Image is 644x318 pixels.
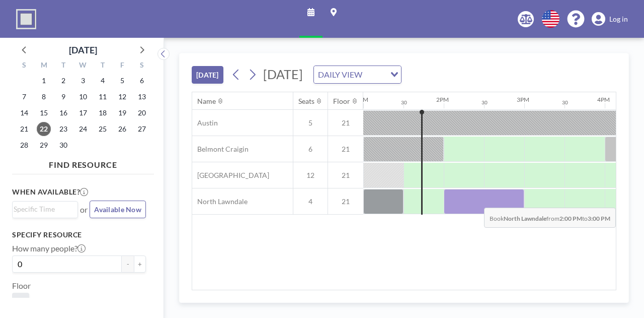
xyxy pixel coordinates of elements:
[328,171,363,180] span: 21
[192,66,223,84] button: [DATE]
[135,122,149,136] span: Saturday, September 27, 2025
[94,205,141,214] span: Available Now
[56,90,70,104] span: Tuesday, September 9, 2025
[592,12,628,26] a: Log in
[16,9,36,29] img: organization-logo
[17,138,31,152] span: Sunday, September 28, 2025
[192,145,249,154] span: Belmont Craigin
[562,99,568,106] div: 30
[333,97,350,106] div: Floor
[69,43,97,57] div: [DATE]
[328,145,363,154] span: 21
[17,122,31,136] span: Sunday, September 21, 2025
[328,118,363,128] span: 21
[401,99,407,106] div: 30
[14,204,72,215] input: Search for option
[76,74,90,88] span: Wednesday, September 3, 2025
[56,138,70,152] span: Tuesday, September 30, 2025
[298,97,314,106] div: Seats
[80,205,88,215] span: or
[115,122,129,136] span: Friday, September 26, 2025
[16,297,25,307] span: 21
[76,106,90,120] span: Wednesday, September 17, 2025
[597,96,610,103] div: 4PM
[134,256,146,273] button: +
[314,66,401,83] div: Search for option
[436,96,449,103] div: 2PM
[132,59,151,73] div: S
[192,118,218,128] span: Austin
[192,197,248,206] span: North Lawndale
[115,90,129,104] span: Friday, September 12, 2025
[37,138,51,152] span: Monday, September 29, 2025
[96,74,110,88] span: Thursday, September 4, 2025
[481,99,488,106] div: 30
[504,215,546,222] b: North Lawndale
[263,67,303,82] span: [DATE]
[37,74,51,88] span: Monday, September 1, 2025
[37,122,51,136] span: Monday, September 22, 2025
[76,122,90,136] span: Wednesday, September 24, 2025
[112,59,132,73] div: F
[135,90,149,104] span: Saturday, September 13, 2025
[56,122,70,136] span: Tuesday, September 23, 2025
[192,171,269,180] span: [GEOGRAPHIC_DATA]
[96,106,110,120] span: Thursday, September 18, 2025
[12,156,154,170] h4: FIND RESOURCE
[609,15,628,24] span: Log in
[54,59,73,73] div: T
[293,197,328,206] span: 4
[15,59,34,73] div: S
[34,59,54,73] div: M
[90,201,146,218] button: Available Now
[135,74,149,88] span: Saturday, September 6, 2025
[17,90,31,104] span: Sunday, September 7, 2025
[559,215,582,222] b: 2:00 PM
[517,96,529,103] div: 3PM
[293,145,328,154] span: 6
[115,106,129,120] span: Friday, September 19, 2025
[56,106,70,120] span: Tuesday, September 16, 2025
[293,118,328,128] span: 5
[135,106,149,120] span: Saturday, September 20, 2025
[56,74,70,88] span: Tuesday, September 2, 2025
[588,215,610,222] b: 3:00 PM
[96,122,110,136] span: Thursday, September 25, 2025
[96,90,110,104] span: Thursday, September 11, 2025
[293,171,328,180] span: 12
[197,97,216,106] div: Name
[328,197,363,206] span: 21
[37,90,51,104] span: Monday, September 8, 2025
[316,68,364,81] span: DAILY VIEW
[484,208,616,228] span: Book from to
[12,281,31,291] label: Floor
[365,68,384,81] input: Search for option
[76,90,90,104] span: Wednesday, September 10, 2025
[13,202,77,217] div: Search for option
[12,230,146,239] h3: Specify resource
[122,256,134,273] button: -
[115,74,129,88] span: Friday, September 5, 2025
[37,106,51,120] span: Monday, September 15, 2025
[17,106,31,120] span: Sunday, September 14, 2025
[73,59,93,73] div: W
[93,59,112,73] div: T
[12,243,86,253] label: How many people?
